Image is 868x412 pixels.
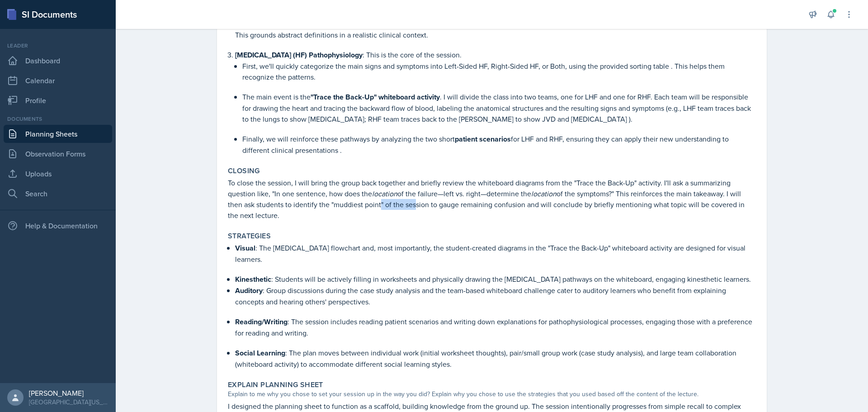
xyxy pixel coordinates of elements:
[235,285,263,296] strong: Auditory
[235,317,288,327] strong: Reading/Writing
[235,243,255,253] strong: Visual
[235,316,756,338] p: : The session includes reading patient scenarios and writing down explanations for pathophysiolog...
[4,91,112,109] a: Profile
[455,134,511,144] strong: patient scenarios
[531,189,557,199] em: location
[311,92,440,102] strong: "Trace the Back-Up" whiteboard activity
[235,348,285,358] strong: Social Learning
[4,71,112,90] a: Calendar
[235,50,363,60] strong: [MEDICAL_DATA] (HF) Pathophysiology
[4,165,112,183] a: Uploads
[235,49,756,61] p: : This is the core of the session.
[235,242,756,265] p: : The [MEDICAL_DATA] flowchart and, most importantly, the student-created diagrams in the "Trace ...
[235,274,756,285] p: : Students will be actively filling in worksheets and physically drawing the [MEDICAL_DATA] pathw...
[4,125,112,143] a: Planning Sheets
[228,389,756,399] div: Explain to me why you chose to set your session up in the way you did? Explain why you chose to u...
[228,166,260,175] label: Closing
[4,42,112,50] div: Leader
[4,217,112,235] div: Help & Documentation
[228,380,323,389] label: Explain Planning Sheet
[4,145,112,163] a: Observation Forms
[235,285,756,307] p: : Group discussions during the case study analysis and the team-based whiteboard challenge cater ...
[4,115,112,123] div: Documents
[242,133,756,156] p: Finally, we will reinforce these pathways by analyzing the two short for LHF and RHF, ensuring th...
[235,347,756,369] p: : The plan moves between individual work (initial worksheet thoughts), pair/small group work (cas...
[235,274,271,284] strong: Kinesthetic
[4,52,112,70] a: Dashboard
[242,91,756,124] p: The main event is the . I will divide the class into two teams, one for LHF and one for RHF. Each...
[29,388,108,398] div: [PERSON_NAME]
[242,61,756,82] p: First, we'll quickly categorize the main signs and symptoms into Left-Sided HF, Right-Sided HF, o...
[228,232,271,241] label: Strategies
[4,185,112,203] a: Search
[228,177,756,221] p: To close the session, I will bring the group back together and briefly review the whiteboard diag...
[372,189,397,199] em: location
[29,398,108,407] div: [GEOGRAPHIC_DATA][US_STATE]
